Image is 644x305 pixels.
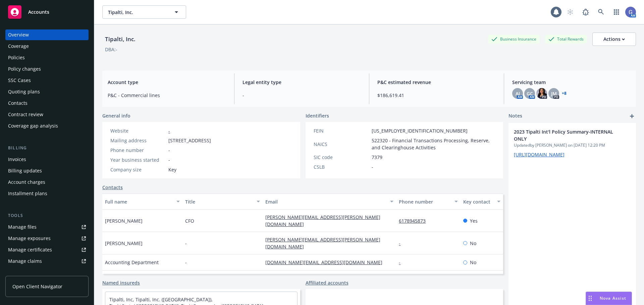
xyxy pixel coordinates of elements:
[5,256,89,266] a: Manage claims
[625,7,636,17] img: photo
[527,90,533,97] span: GC
[5,41,89,52] a: Coverage
[514,151,565,158] a: [URL][DOMAIN_NAME]
[5,188,89,199] a: Installment plans
[508,112,522,120] span: Notes
[306,279,348,286] a: Affiliated accounts
[5,212,89,219] div: Tools
[463,198,493,205] div: Key contact
[5,222,89,232] a: Manage files
[185,240,187,247] span: -
[8,244,52,255] div: Manage certificates
[470,240,476,247] span: No
[5,52,89,63] a: Policies
[610,5,623,19] a: Switch app
[168,137,211,144] span: [STREET_ADDRESS]
[8,165,42,176] div: Billing updates
[314,141,369,148] div: NAICS
[108,79,226,86] span: Account type
[399,240,406,246] a: -
[512,79,631,86] span: Servicing team
[5,267,89,278] a: Manage BORs
[514,142,631,148] span: Updated by [PERSON_NAME] on [DATE] 12:20 PM
[263,194,396,210] button: Email
[8,52,25,63] div: Policies
[516,90,520,97] span: AJ
[102,112,130,119] span: General info
[168,147,170,154] span: -
[396,194,460,210] button: Phone number
[265,236,380,250] a: [PERSON_NAME][EMAIL_ADDRESS][PERSON_NAME][DOMAIN_NAME]
[105,198,172,205] div: Full name
[470,259,476,266] span: No
[102,184,123,191] a: Contacts
[586,292,594,305] div: Drag to move
[399,259,406,265] a: -
[563,5,577,19] a: Start snowing
[603,33,625,46] div: Actions
[377,92,496,99] span: $186,619.41
[102,279,140,286] a: Named insureds
[314,127,369,134] div: FEIN
[470,217,478,224] span: Yes
[8,64,41,74] div: Policy changes
[5,165,89,176] a: Billing updates
[372,163,373,170] span: -
[8,267,40,278] div: Manage BORs
[105,217,143,224] span: [PERSON_NAME]
[110,127,166,134] div: Website
[12,283,62,290] span: Open Client Navigator
[168,128,170,134] a: -
[108,9,166,16] span: Tipalti, Inc.
[8,109,43,120] div: Contract review
[265,214,380,227] a: [PERSON_NAME][EMAIL_ADDRESS][PERSON_NAME][DOMAIN_NAME]
[600,295,626,301] span: Nova Assist
[5,64,89,74] a: Policy changes
[579,5,592,19] a: Report a Bug
[109,296,213,303] a: Tipalti, Inc, Tipalti, Inc. ([GEOGRAPHIC_DATA]),
[594,5,608,19] a: Search
[8,75,31,86] div: SSC Cases
[536,88,547,99] img: photo
[5,244,89,255] a: Manage certificates
[8,177,45,187] div: Account charges
[5,154,89,165] a: Invoices
[377,79,496,86] span: P&C estimated revenue
[8,233,51,244] div: Manage exposures
[168,166,176,173] span: Key
[399,198,450,205] div: Phone number
[110,156,166,163] div: Year business started
[8,256,42,266] div: Manage claims
[5,233,89,244] a: Manage exposures
[105,259,159,266] span: Accounting Department
[399,218,431,224] a: 6178945873
[551,90,557,97] span: JM
[314,154,369,161] div: SIC code
[110,166,166,173] div: Company size
[372,127,468,134] span: [US_EMPLOYER_IDENTIFICATION_NUMBER]
[105,46,117,53] div: DBA: -
[185,198,253,205] div: Title
[5,121,89,131] a: Coverage gap analysis
[102,35,138,44] div: Tipalti, Inc.
[168,156,170,163] span: -
[5,75,89,86] a: SSC Cases
[243,92,361,99] span: -
[488,35,540,43] div: Business Insurance
[5,177,89,187] a: Account charges
[5,98,89,108] a: Contacts
[8,188,47,199] div: Installment plans
[110,147,166,154] div: Phone number
[514,128,613,142] span: 2023 Tipalti Int'l Policy Summary-INTERNAL ONLY
[628,112,636,120] a: add
[182,194,263,210] button: Title
[28,9,49,15] span: Accounts
[8,98,28,108] div: Contacts
[8,222,37,232] div: Manage files
[372,137,495,151] span: 522320 - Financial Transactions Processing, Reserve, and Clearinghouse Activities
[265,198,386,205] div: Email
[102,194,182,210] button: Full name
[5,145,89,151] div: Billing
[8,86,40,97] div: Quoting plans
[243,79,361,86] span: Legal entity type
